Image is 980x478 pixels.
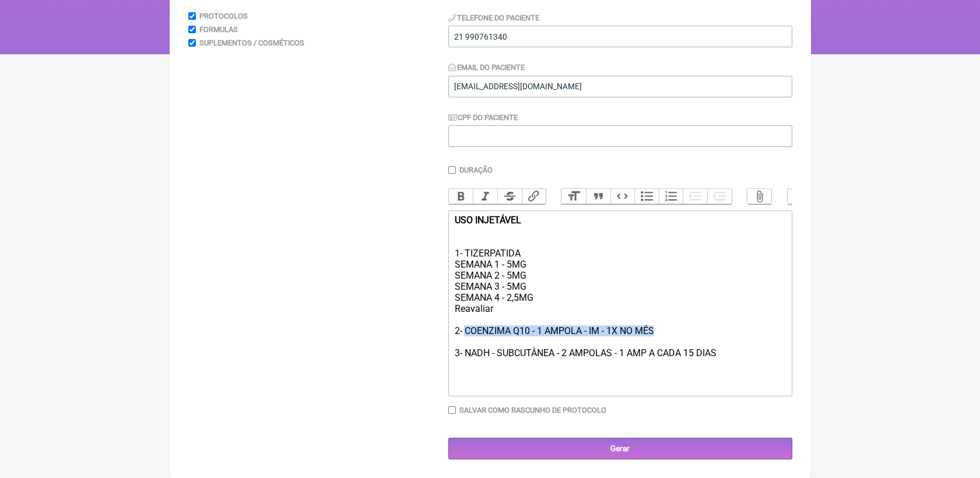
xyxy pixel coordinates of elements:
[707,189,732,204] button: Increase Level
[448,113,518,122] label: CPF do Paciente
[454,215,785,392] div: 1- TIZERPATIDA SEMANA 1 - 5MG SEMANA 2 - 5MG SEMANA 3 - 5MG SEMANA 4 - 2,5MG Reavaliar 2- COENZIM...
[683,189,707,204] button: Decrease Level
[199,38,304,47] label: Suplementos / Cosméticos
[199,25,238,34] label: Formulas
[522,189,546,204] button: Link
[788,189,812,204] button: Undo
[448,438,792,459] input: Gerar
[497,189,522,204] button: Strikethrough
[586,189,610,204] button: Quote
[747,189,772,204] button: Attach Files
[473,189,497,204] button: Italic
[634,189,659,204] button: Bullets
[199,12,248,20] label: Protocolos
[454,215,521,226] strong: USO INJETÁVEL
[459,406,606,414] label: Salvar como rascunho de Protocolo
[610,189,635,204] button: Code
[459,166,493,174] label: Duração
[448,13,540,22] label: Telefone do Paciente
[449,189,473,204] button: Bold
[448,63,525,72] label: Email do Paciente
[659,189,683,204] button: Numbers
[561,189,586,204] button: Heading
